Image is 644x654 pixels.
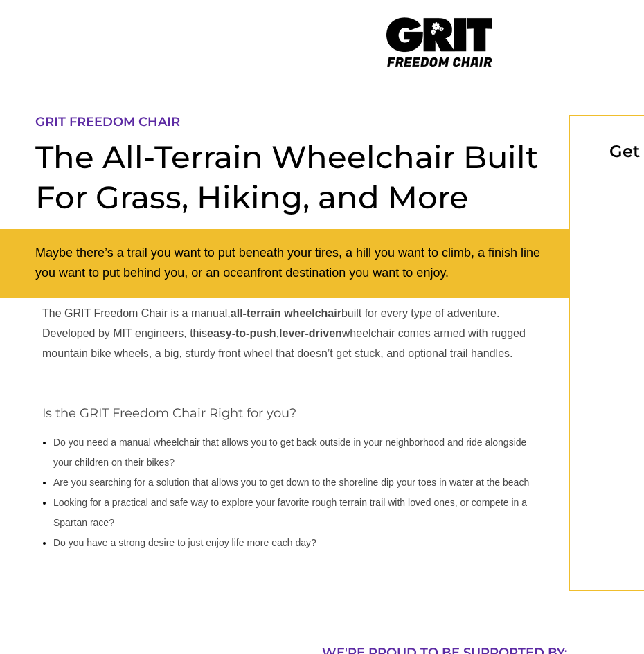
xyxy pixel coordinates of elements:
[207,327,276,339] strong: easy-to-push
[35,114,180,129] span: GRIT FREEDOM CHAIR
[53,437,526,468] span: Do you need a manual wheelchair that allows you to get back outside in your neighborhood and ride...
[35,246,540,280] span: Maybe there’s a trail you want to put beneath your tires, a hill you want to climb, a finish line...
[35,138,539,216] span: The All-Terrain Wheelchair Built For Grass, Hiking, and More
[53,477,529,488] span: Are you searching for a solution that allows you to get down to the shoreline dip your toes in wa...
[53,497,527,528] span: Looking for a practical and safe way to explore your favorite rough terrain trail with loved ones...
[231,307,341,319] strong: all-terrain wheelchair
[53,537,316,548] span: Do you have a strong desire to just enjoy life more each day?
[42,406,296,421] span: Is the GRIT Freedom Chair Right for you?
[42,307,526,359] span: The GRIT Freedom Chair is a manual, built for every type of adventure. Developed by MIT engineers...
[279,327,342,339] strong: lever-driven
